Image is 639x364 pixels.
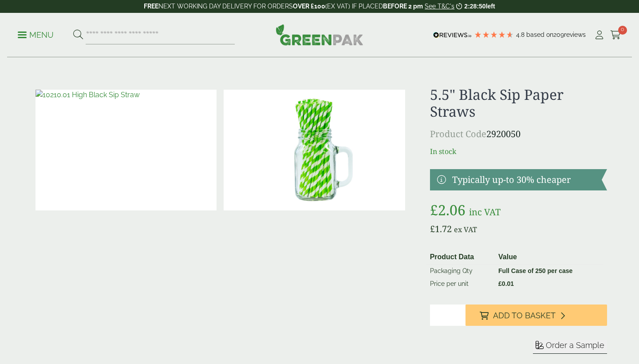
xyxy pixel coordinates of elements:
[430,146,607,157] p: In stock
[430,200,465,219] bdi: 2.06
[430,128,486,140] span: Product Code
[35,90,217,210] img: 10210.01 High Black Sip Straw
[430,223,435,235] span: £
[144,3,158,10] strong: FREE
[426,250,495,265] th: Product Data
[18,30,54,39] a: Menu
[430,127,607,141] p: 2920050
[276,24,363,45] img: GreenPak Supplies
[469,206,501,218] span: inc VAT
[493,311,556,320] span: Add to Basket
[618,26,627,35] span: 0
[486,3,495,10] span: left
[465,305,607,326] button: Add to Basket
[474,31,514,39] div: 4.78 Stars
[383,3,423,10] strong: BEFORE 2 pm
[495,250,603,265] th: Value
[516,31,526,38] span: 4.8
[610,28,621,42] a: 0
[433,32,472,38] img: REVIEWS.io
[425,3,454,10] a: See T&C's
[498,280,502,287] span: £
[546,340,604,350] span: Order a Sample
[18,30,54,40] p: Menu
[610,31,621,40] i: Cart
[498,267,572,274] strong: Full Case of 250 per case
[426,277,495,290] td: Price per unit
[533,340,607,354] button: Order a Sample
[454,225,477,234] span: ex VAT
[430,86,607,120] h1: 5.5" Black Sip Paper Straws
[293,3,325,10] strong: OVER £100
[430,223,452,235] bdi: 1.72
[426,264,495,277] td: Packaging Qty
[498,280,514,287] bdi: 0.01
[224,90,405,210] img: 8
[430,200,438,219] span: £
[553,31,564,38] span: 209
[526,31,553,38] span: Based on
[594,31,605,40] i: My Account
[564,31,586,38] span: reviews
[464,3,485,10] span: 2:28:50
